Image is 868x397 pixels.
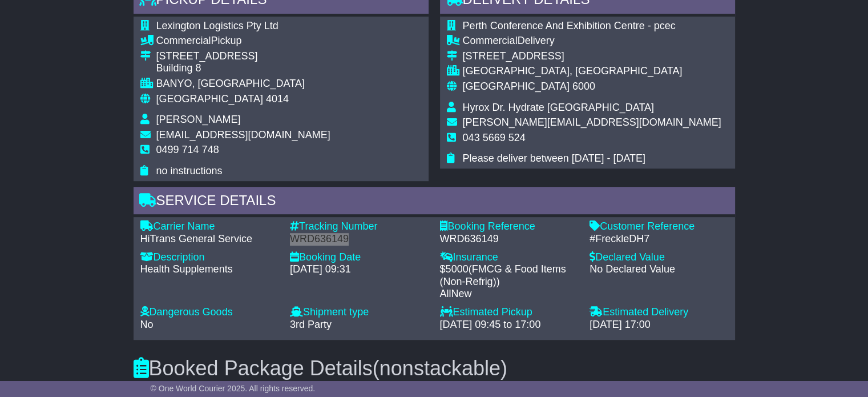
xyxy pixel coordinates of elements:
[590,233,728,246] div: #FreckleDH7
[156,93,263,105] span: [GEOGRAPHIC_DATA]
[440,233,579,246] div: WRD636149
[140,263,279,276] div: Health Supplements
[156,20,278,31] span: Lexington Logistics Pty Ltd
[134,187,735,218] div: Service Details
[590,263,728,276] div: No Declared Value
[290,306,429,319] div: Shipment type
[156,129,330,141] span: [EMAIL_ADDRESS][DOMAIN_NAME]
[156,144,219,155] span: 0499 714 748
[290,233,429,246] div: WRD636149
[290,319,332,330] span: 3rd Party
[463,50,721,63] div: [STREET_ADDRESS]
[590,306,728,319] div: Estimated Delivery
[156,50,330,63] div: [STREET_ADDRESS]
[440,263,566,287] span: FMCG & Food Items (Non-Refrig)
[140,233,279,246] div: HiTrans General Service
[463,20,676,31] span: Perth Conference And Exhibition Centre - pcec
[463,81,570,92] span: [GEOGRAPHIC_DATA]
[590,251,728,264] div: Declared Value
[463,102,654,113] span: Hyrox Dr. Hydrate [GEOGRAPHIC_DATA]
[463,35,518,46] span: Commercial
[373,356,507,380] span: (nonstackable)
[440,288,579,300] div: AllNew
[140,319,154,330] span: No
[463,132,526,143] span: 043 5669 524
[440,251,579,264] div: Insurance
[156,35,211,46] span: Commercial
[572,81,595,92] span: 6000
[440,319,579,331] div: [DATE] 09:45 to 17:00
[463,35,721,47] div: Delivery
[151,384,316,393] span: © One World Courier 2025. All rights reserved.
[140,220,279,233] div: Carrier Name
[156,114,241,125] span: [PERSON_NAME]
[156,35,330,47] div: Pickup
[134,357,735,380] h3: Booked Package Details
[440,306,579,319] div: Estimated Pickup
[156,165,223,177] span: no instructions
[440,220,579,233] div: Booking Reference
[156,78,330,90] div: BANYO, [GEOGRAPHIC_DATA]
[440,263,579,300] div: $ ( )
[446,263,469,275] span: 5000
[156,62,330,75] div: Building 8
[463,153,645,164] span: Please deliver between [DATE] - [DATE]
[290,251,429,264] div: Booking Date
[290,220,429,233] div: Tracking Number
[290,263,429,276] div: [DATE] 09:31
[590,220,728,233] div: Customer Reference
[140,306,279,319] div: Dangerous Goods
[266,93,289,105] span: 4014
[590,319,728,331] div: [DATE] 17:00
[140,251,279,264] div: Description
[463,65,721,78] div: [GEOGRAPHIC_DATA], [GEOGRAPHIC_DATA]
[463,117,721,128] span: [PERSON_NAME][EMAIL_ADDRESS][DOMAIN_NAME]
